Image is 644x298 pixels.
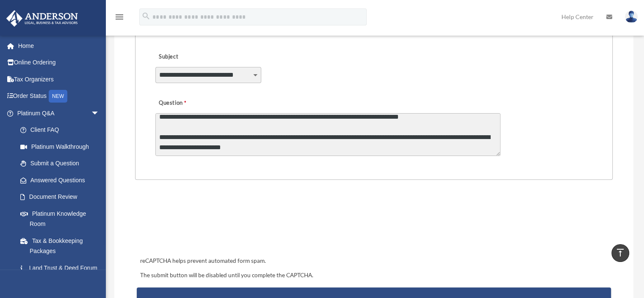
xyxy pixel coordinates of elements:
i: search [141,11,151,21]
iframe: reCAPTCHA [138,206,266,239]
a: Platinum Walkthrough [12,138,112,155]
div: NEW [49,90,67,103]
a: Tax & Bookkeeping Packages [12,232,112,259]
a: vertical_align_top [611,244,629,262]
a: Document Review [12,189,112,206]
a: Client FAQ [12,122,112,139]
a: Online Ordering [6,54,112,71]
a: Tax Organizers [6,71,112,88]
label: Subject [155,51,236,63]
div: reCAPTCHA helps prevent automated form spam. [137,256,611,266]
a: Land Trust & Deed Forum [12,259,112,276]
a: Platinum Knowledge Room [12,205,112,232]
a: Submit a Question [12,155,108,172]
i: vertical_align_top [615,248,625,258]
i: menu [114,12,124,22]
img: User Pic [625,11,638,23]
img: Anderson Advisors Platinum Portal [4,10,80,27]
a: Answered Questions [12,172,112,189]
span: arrow_drop_down [91,105,108,122]
a: menu [114,15,124,22]
div: The submit button will be disabled until you complete the CAPTCHA. [137,270,611,281]
a: Platinum Q&Aarrow_drop_down [6,105,112,122]
a: Home [6,37,112,54]
a: Order StatusNEW [6,88,112,105]
label: Question [155,97,221,109]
